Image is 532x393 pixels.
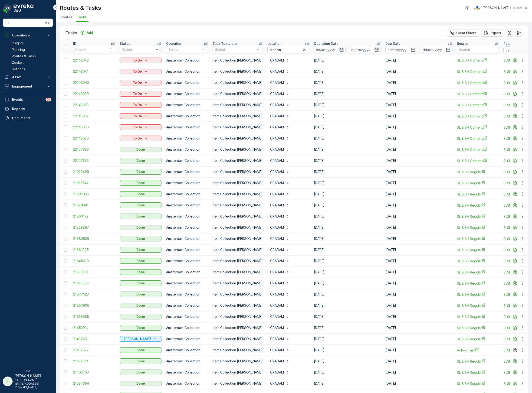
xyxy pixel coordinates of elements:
p: Done [136,225,145,230]
span: 21645619 [73,259,115,263]
button: CRADAM [267,168,292,175]
a: 21912544 [73,181,115,185]
a: SL & SH Ochtend [457,58,499,63]
td: [DATE] [312,155,383,166]
a: SL & SH Regular [457,225,499,230]
a: SL & SH Regular [457,247,499,252]
td: [DATE] [312,278,383,289]
div: Toggle Row Selected [64,136,67,140]
a: 21850132 [73,214,115,219]
td: [DATE] [383,244,455,255]
td: [DATE] [383,110,455,122]
a: 21897366 [73,192,115,196]
td: [DATE] [312,110,383,122]
p: 99 [46,98,50,101]
a: SL & SH Regular [457,281,499,286]
button: CRADAM [267,157,292,164]
a: SL & SH Regular [457,259,499,263]
span: 22148036 [73,125,115,130]
button: CRADAM [267,213,292,220]
p: CRADAM [270,281,284,286]
button: To Do [120,124,161,130]
td: [DATE] [383,222,455,233]
button: CRADAM [267,257,292,265]
a: Insights [10,40,53,46]
td: [DATE] [383,211,455,222]
td: [DATE] [312,166,383,177]
td: [DATE] [312,88,383,99]
button: CRADAM [267,291,292,298]
p: CRADAM [270,147,284,152]
img: logo [3,4,12,13]
a: 22148042 [73,58,115,63]
button: CRADAM [267,268,292,276]
button: Clear Filters [447,29,479,37]
span: 22148040 [73,80,115,85]
a: 21829897 [73,225,115,230]
a: SL & SH Regular [457,214,499,219]
button: CRADAM [267,279,292,287]
img: basis-logo_rgb2x.png [474,5,481,10]
p: CRADAM [270,69,284,74]
td: [DATE] [383,266,455,278]
td: [DATE] [383,289,455,300]
div: Toggle Row Selected [64,125,67,129]
p: Done [136,281,145,286]
a: 22107635 [73,158,115,163]
p: CRADAM [270,236,284,241]
td: [DATE] [312,289,383,300]
button: To Do [120,102,161,108]
p: Done [136,214,145,219]
a: Routes & Tasks [10,53,53,59]
a: 21577523 [73,292,115,297]
p: CRADAM [270,203,284,208]
a: SL & SH Ochtend [457,69,499,74]
p: Asset [12,75,44,79]
button: CRADAM [267,68,292,75]
p: Done [136,270,145,274]
a: 21680906 [73,236,115,241]
p: Done [136,292,145,297]
p: CRADAM [270,125,284,130]
button: To Do [120,58,161,63]
span: SL & SH Regular [457,203,499,208]
button: CRADAM [267,101,292,109]
button: CRADAM [267,123,292,131]
p: CRADAM [270,192,284,196]
a: SL & SH Ochtend [457,103,499,107]
p: Documents [12,116,51,120]
p: CRADAM [270,91,284,96]
a: 21630391 [73,270,115,274]
td: [DATE] [312,233,383,244]
p: CRADAM [270,292,284,297]
p: Add [87,30,93,35]
p: To Do [133,69,142,74]
img: logo_dark-DEwI_e13.png [13,4,33,13]
a: Events99 [3,95,53,104]
a: SL & SH Ochtend [457,114,499,119]
button: CRADAM [267,246,292,253]
p: Done [136,192,145,196]
button: CRADAM [267,90,292,97]
td: [DATE] [312,266,383,278]
td: [DATE] [383,166,455,177]
button: Add [78,30,95,36]
p: Planning [12,47,25,52]
td: [DATE] [383,55,455,66]
span: SL & SH Regular [457,181,499,185]
p: To Do [133,136,142,141]
td: [DATE] [312,144,383,155]
td: [DATE] [383,278,455,289]
p: Events [12,97,43,102]
p: CRADAM [270,225,284,230]
a: 21661995 [73,247,115,252]
p: CRADAM [270,80,284,85]
a: 21610058 [73,281,115,286]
